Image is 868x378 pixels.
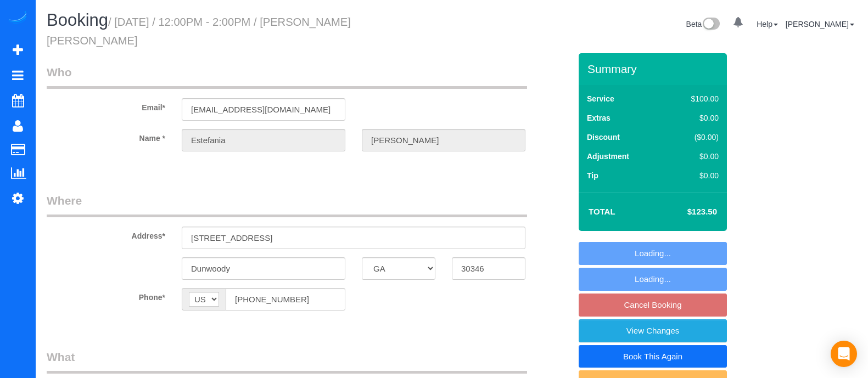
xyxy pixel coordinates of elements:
h4: $123.50 [654,207,717,217]
div: $0.00 [668,151,719,162]
label: Extras [587,112,611,123]
label: Name * [38,129,173,144]
input: Email* [182,98,345,121]
input: Phone* [226,288,345,311]
h3: Summary [587,63,721,75]
legend: What [47,349,527,374]
a: View Changes [579,319,727,342]
div: $100.00 [668,93,719,104]
a: Beta [686,20,720,29]
label: Email* [38,98,173,113]
small: / [DATE] / 12:00PM - 2:00PM / [PERSON_NAME] [PERSON_NAME] [47,16,351,47]
label: Service [587,93,614,104]
label: Address* [38,227,173,241]
legend: Who [47,64,527,89]
div: $0.00 [668,112,719,123]
label: Adjustment [587,151,629,162]
label: Discount [587,132,620,143]
a: [PERSON_NAME] [786,20,854,29]
input: First Name* [182,129,345,151]
a: Book This Again [579,345,727,368]
div: ($0.00) [668,132,719,143]
label: Tip [587,170,598,181]
input: Zip Code* [452,257,525,280]
div: $0.00 [668,170,719,181]
label: Phone* [38,288,173,303]
input: City* [182,257,345,280]
input: Last Name* [362,129,525,151]
a: Help [757,20,778,29]
div: Open Intercom Messenger [831,341,857,367]
span: Booking [47,10,108,30]
img: Automaid Logo [7,11,29,26]
legend: Where [47,193,527,217]
img: New interface [702,18,720,32]
strong: Total [589,207,615,216]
